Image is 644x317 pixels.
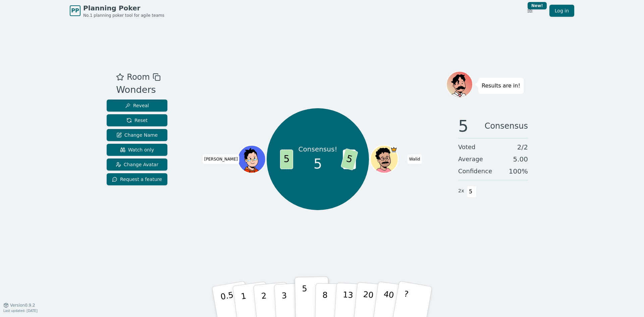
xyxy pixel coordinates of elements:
span: Confidence [458,167,492,176]
span: Voted [458,142,476,152]
button: Change Avatar [107,158,167,171]
span: Watch only [120,146,154,153]
div: Wonders [116,83,160,97]
button: Reveal [107,100,167,112]
span: Room [127,71,150,83]
span: 5 [458,118,469,134]
button: Change Name [107,129,167,141]
span: 100 % [509,167,528,176]
span: Reset [126,117,148,124]
span: 5 [280,149,293,169]
a: Log in [549,5,574,17]
button: Watch only [107,144,167,156]
span: Average [458,154,483,164]
button: Reset [107,114,167,126]
a: PPPlanning PokerNo.1 planning poker tool for agile teams [70,3,164,18]
span: Change Avatar [116,161,159,168]
p: Results are in! [482,81,520,90]
span: Version 0.9.2 [10,303,35,308]
span: Last updated: [DATE] [3,309,38,313]
button: Version0.9.2 [3,303,35,308]
span: 2 x [458,187,464,195]
span: 5 [314,154,322,174]
div: New! [528,2,547,9]
p: Consensus! [299,144,337,154]
span: 5.00 [513,154,528,164]
button: Request a feature [107,173,167,185]
button: Add as favourite [116,71,124,83]
span: 5 [467,186,475,197]
span: No.1 planning poker tool for agile teams [83,13,164,18]
span: 5 [340,148,358,171]
span: Request a feature [112,176,162,183]
span: Consensus [485,118,528,134]
span: Change Name [116,132,158,138]
span: Click to change your name [203,154,239,164]
span: Reveal [125,102,149,109]
span: Planning Poker [83,3,164,13]
span: PP [71,7,79,15]
span: Click to change your name [408,154,422,164]
span: 2 / 2 [517,142,528,152]
button: New! [524,5,536,17]
span: Walid is the host [390,146,397,153]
